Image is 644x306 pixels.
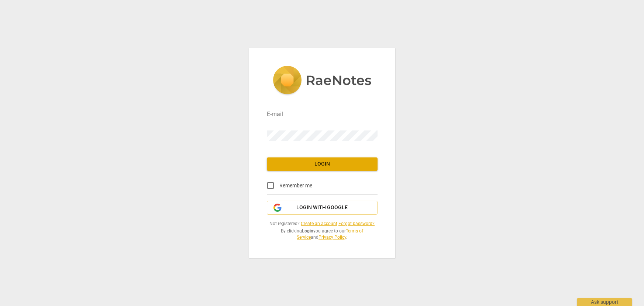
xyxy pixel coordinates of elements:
[301,221,337,226] a: Create an account
[318,235,346,240] a: Privacy Policy
[273,160,372,168] span: Login
[302,228,313,234] b: Login
[267,228,378,240] span: By clicking you agree to our and .
[296,204,348,211] span: Login with Google
[267,221,378,227] span: Not registered? |
[338,221,375,226] a: Forgot password?
[279,182,312,190] span: Remember me
[577,298,632,306] div: Ask support
[267,157,378,171] button: Login
[273,66,372,96] img: 5ac2273c67554f335776073100b6d88f.svg
[267,201,378,215] button: Login with Google
[297,228,363,240] a: Terms of Service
